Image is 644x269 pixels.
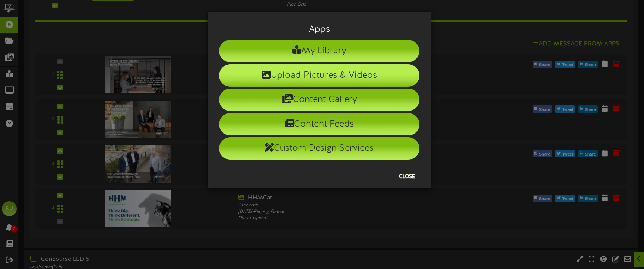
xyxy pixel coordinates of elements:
li: Content Feeds [219,113,419,135]
li: Upload Pictures & Videos [219,64,419,87]
li: Custom Design Services [219,137,419,160]
li: My Library [219,40,419,62]
button: Close [394,171,419,183]
h3: Apps [219,25,419,34]
li: Content Gallery [219,89,419,111]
